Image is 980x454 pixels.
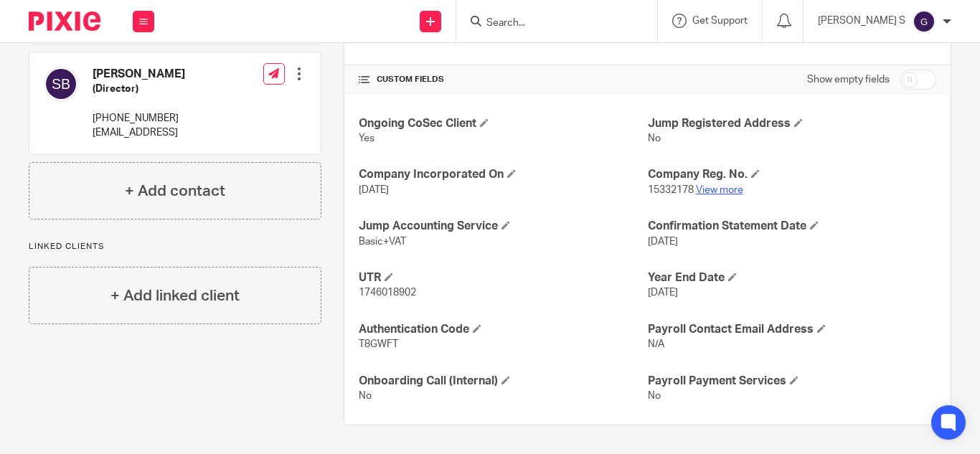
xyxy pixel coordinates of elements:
[93,126,185,140] p: [EMAIL_ADDRESS]
[110,285,240,307] h4: + Add linked client
[648,339,664,349] span: N/A
[648,322,936,337] h4: Payroll Contact Email Address
[648,391,661,401] span: No
[44,67,78,101] img: svg%3E
[648,167,936,182] h4: Company Reg. No.
[29,241,321,252] p: Linked clients
[359,185,389,195] span: [DATE]
[359,374,647,389] h4: Onboarding Call (Internal)
[648,116,936,131] h4: Jump Registered Address
[359,391,372,401] span: No
[648,288,678,298] span: [DATE]
[807,72,890,87] label: Show empty fields
[648,133,661,143] span: No
[913,10,936,33] img: svg%3E
[29,11,100,31] img: Pixie
[359,322,647,337] h4: Authentication Code
[359,288,416,298] span: 1746018902
[648,237,678,247] span: [DATE]
[359,133,374,143] span: Yes
[818,14,905,28] p: [PERSON_NAME] S
[648,219,936,234] h4: Confirmation Statement Date
[485,17,614,30] input: Search
[359,74,647,85] h4: CUSTOM FIELDS
[696,185,743,195] a: View more
[692,16,748,26] span: Get Support
[359,339,398,349] span: T8GWFT
[359,219,647,234] h4: Jump Accounting Service
[125,180,225,202] h4: + Add contact
[648,270,936,285] h4: Year End Date
[359,116,647,131] h4: Ongoing CoSec Client
[93,111,185,126] p: [PHONE_NUMBER]
[359,167,647,182] h4: Company Incorporated On
[648,185,694,195] span: 15332178
[93,82,185,96] h5: (Director)
[93,67,185,82] h4: [PERSON_NAME]
[359,237,406,247] span: Basic+VAT
[648,374,936,389] h4: Payroll Payment Services
[359,270,647,285] h4: UTR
